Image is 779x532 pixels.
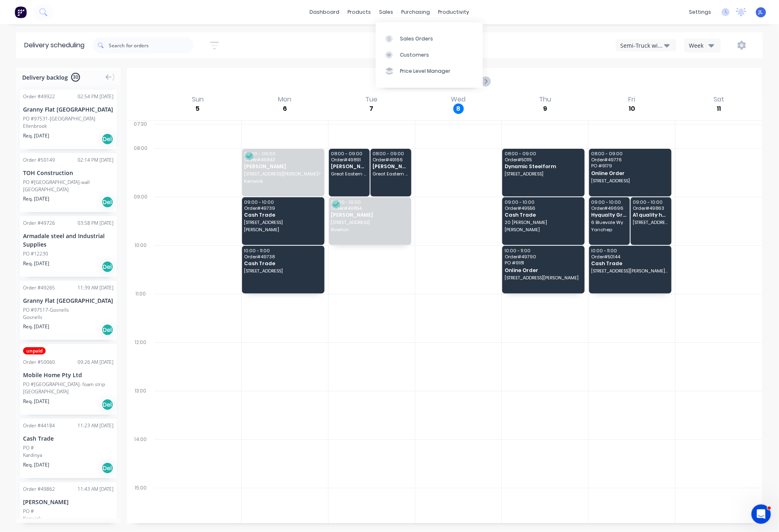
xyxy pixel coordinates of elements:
[15,6,27,18] img: Factory
[23,179,90,186] div: PO #[GEOGRAPHIC_DATA]-wall
[23,508,34,515] div: PO #
[127,119,154,144] div: 07:30
[127,338,154,386] div: 12:00
[127,483,154,532] div: 15:00
[592,163,669,168] span: PO # 9179
[592,178,669,183] span: [STREET_ADDRESS]
[23,498,114,506] div: [PERSON_NAME]
[276,95,294,103] div: Mon
[449,95,468,103] div: Wed
[331,157,367,162] span: Order # 49891
[23,296,114,305] div: Granny Flat [GEOGRAPHIC_DATA]
[592,151,669,156] span: 08:00 - 09:00
[592,227,627,232] span: Yanchep
[626,95,638,103] div: Fri
[23,434,114,443] div: Cash Trade
[78,422,114,429] div: 11:23 AM [DATE]
[540,103,550,114] div: 9
[685,6,715,18] div: settings
[505,227,582,232] span: [PERSON_NAME]
[592,200,627,205] span: 09:00 - 10:00
[23,93,55,100] div: Order # 49922
[434,6,474,18] div: productivity
[505,268,582,273] span: Online Order
[23,250,48,258] div: PO #12230
[331,171,367,176] span: Great Eastern Freightlines, [STREET_ADDRESS][PERSON_NAME]
[505,248,582,253] span: 10:00 - 11:00
[398,6,434,18] div: purchasing
[505,151,582,156] span: 08:00 - 09:00
[505,275,582,280] span: [STREET_ADDRESS][PERSON_NAME]
[331,200,408,205] span: 09:00 - 10:00
[23,284,55,291] div: Order # 49265
[244,179,321,184] span: Kenwick
[244,227,321,232] span: [PERSON_NAME]
[244,268,321,273] span: [STREET_ADDRESS]
[101,133,114,145] div: Del
[633,220,669,225] span: [STREET_ADDRESS]
[78,93,114,100] div: 02:54 PM [DATE]
[127,386,154,435] div: 13:00
[592,268,669,273] span: [STREET_ADDRESS][PERSON_NAME][PERSON_NAME]
[244,206,321,211] span: Order # 49739
[244,200,321,205] span: 09:00 - 10:00
[633,212,669,217] span: A1 quality homes pty ltd
[373,157,408,162] span: Order # 49166
[505,220,582,225] span: 20 [PERSON_NAME]
[375,6,398,18] div: sales
[101,261,114,273] div: Del
[592,171,669,176] span: Online Order
[400,68,451,75] div: Price Level Manager
[23,444,34,452] div: PO #
[537,95,554,103] div: Thu
[23,486,55,493] div: Order # 49862
[280,103,290,114] div: 6
[331,212,408,217] span: [PERSON_NAME]
[331,227,408,232] span: Riverton
[78,359,114,366] div: 09:26 AM [DATE]
[23,260,49,267] span: Req. [DATE]
[633,200,669,205] span: 09:00 - 10:00
[759,8,763,16] span: JL
[592,212,627,217] span: Hyqualty Group
[376,47,483,63] a: Customers
[23,169,114,177] div: TOH Construction
[127,192,154,241] div: 09:00
[306,6,344,18] a: dashboard
[592,261,669,266] span: Cash Trade
[23,323,49,330] span: Req. [DATE]
[23,115,95,122] div: PO #97531-[GEOGRAPHIC_DATA]
[101,196,114,208] div: Del
[78,486,114,493] div: 11:43 AM [DATE]
[505,260,582,265] span: PO # 9181
[592,254,669,259] span: Order # 50144
[373,164,408,169] span: [PERSON_NAME]
[376,30,483,46] a: Sales Orders
[616,39,676,51] button: Semi-Truck with Hiab
[127,289,154,338] div: 11:00
[505,212,582,217] span: Cash Trade
[363,95,380,103] div: Tue
[505,171,582,176] span: [STREET_ADDRESS]
[78,156,114,164] div: 02:14 PM [DATE]
[23,461,49,469] span: Req. [DATE]
[78,284,114,291] div: 11:39 AM [DATE]
[23,398,49,405] span: Req. [DATE]
[453,103,464,114] div: 8
[101,462,114,474] div: Del
[23,452,114,459] div: Kardinya
[244,254,321,259] span: Order # 49738
[23,105,114,114] div: Granny Flat [GEOGRAPHIC_DATA]
[23,306,69,314] div: PO #97517-Gosnells
[23,422,55,429] div: Order # 44184
[244,261,321,266] span: Cash Trade
[592,206,627,211] span: Order # 49696
[22,73,68,82] span: Delivery backlog
[16,32,93,58] div: Delivery scheduling
[23,515,114,522] div: Kenwick
[101,399,114,411] div: Del
[101,324,114,336] div: Del
[127,435,154,483] div: 14:00
[192,103,203,114] div: 5
[127,241,154,289] div: 10:00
